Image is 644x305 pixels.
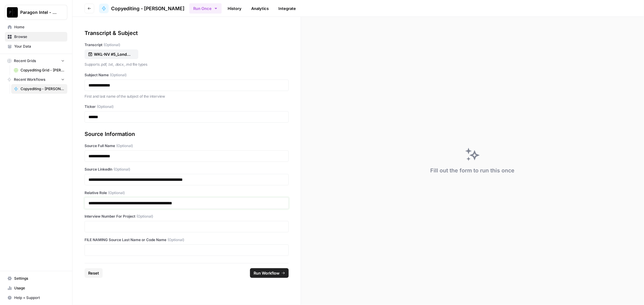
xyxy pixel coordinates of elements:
[5,293,67,303] button: Help + Support
[85,49,138,59] button: WKL-NV #5_London_Raw Transcript.docx
[5,42,67,51] a: Your Data
[5,32,67,42] a: Browse
[254,270,280,276] span: Run Workflow
[85,104,289,109] label: Ticker
[14,24,65,30] span: Home
[20,9,57,15] span: Paragon Intel - Copyediting
[85,143,289,149] label: Source Full Name
[110,72,127,78] span: (Optional)
[114,167,130,172] span: (Optional)
[7,7,18,18] img: Paragon Intel - Copyediting Logo
[104,42,120,48] span: (Optional)
[14,295,65,300] span: Help + Support
[99,4,184,13] a: Copyediting - [PERSON_NAME]
[11,84,67,94] a: Copyediting - [PERSON_NAME]
[5,283,67,293] a: Usage
[14,285,65,291] span: Usage
[85,93,289,99] p: First and last name of the subject of the interview
[5,75,67,84] button: Recent Workflows
[14,276,65,281] span: Settings
[250,268,289,278] button: Run Workflow
[85,130,289,138] div: Source Information
[85,72,289,78] label: Subject Name
[168,237,184,243] span: (Optional)
[97,104,114,109] span: (Optional)
[189,3,222,14] button: Run Once
[14,58,36,64] span: Recent Grids
[5,5,67,20] button: Workspace: Paragon Intel - Copyediting
[85,214,289,219] label: Interview Number For Project
[85,29,289,37] div: Transcript & Subject
[85,237,289,243] label: FILE NAMING Source Last Name or Code Name
[85,190,289,196] label: Relative Role
[248,4,272,13] a: Analytics
[85,61,289,68] p: Supports .pdf, .txt, .docx, .md file types
[85,167,289,172] label: Source LinkedIn
[14,34,65,39] span: Browse
[108,190,125,196] span: (Optional)
[224,4,245,13] a: History
[5,22,67,32] a: Home
[5,274,67,283] a: Settings
[275,4,300,13] a: Integrate
[88,270,99,276] span: Reset
[431,166,515,175] div: Fill out the form to run this once
[14,44,65,49] span: Your Data
[94,51,133,57] p: WKL-NV #5_London_Raw Transcript.docx
[85,268,103,278] button: Reset
[85,42,289,48] label: Transcript
[21,68,65,73] span: Copyediting Grid - [PERSON_NAME]
[111,5,184,12] span: Copyediting - [PERSON_NAME]
[5,56,67,65] button: Recent Grids
[116,143,133,149] span: (Optional)
[136,214,153,219] span: (Optional)
[21,86,65,92] span: Copyediting - [PERSON_NAME]
[11,65,67,75] a: Copyediting Grid - [PERSON_NAME]
[14,77,45,82] span: Recent Workflows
